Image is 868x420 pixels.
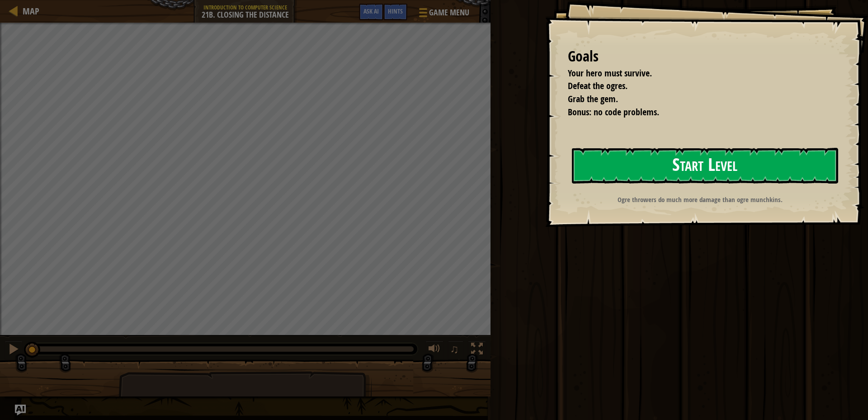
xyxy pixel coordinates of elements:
p: Ogre throwers do much more damage than ogre munchkins. [567,195,833,204]
span: Grab the gem. [568,93,618,105]
span: Ask AI [363,7,379,15]
span: Defeat the ogres. [568,80,627,92]
span: Game Menu [429,7,469,19]
li: Grab the gem. [557,93,834,106]
button: ♫ [448,341,463,359]
button: Toggle fullscreen [468,341,486,359]
span: Your hero must survive. [568,67,652,79]
span: Bonus: no code problems. [568,106,659,118]
a: Map [18,5,39,17]
span: ♫ [450,342,459,356]
li: Defeat the ogres. [557,80,834,93]
span: Map [23,5,39,17]
span: Hints [388,7,403,15]
div: Goals [568,46,836,67]
button: Game Menu [412,4,475,25]
button: Ask AI [359,4,383,20]
button: Start Level [572,148,838,184]
button: Adjust volume [425,341,443,359]
button: Ctrl + P: Pause [5,341,23,359]
li: Bonus: no code problems. [557,106,834,119]
li: Your hero must survive. [557,67,834,80]
button: Ask AI [15,405,26,415]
